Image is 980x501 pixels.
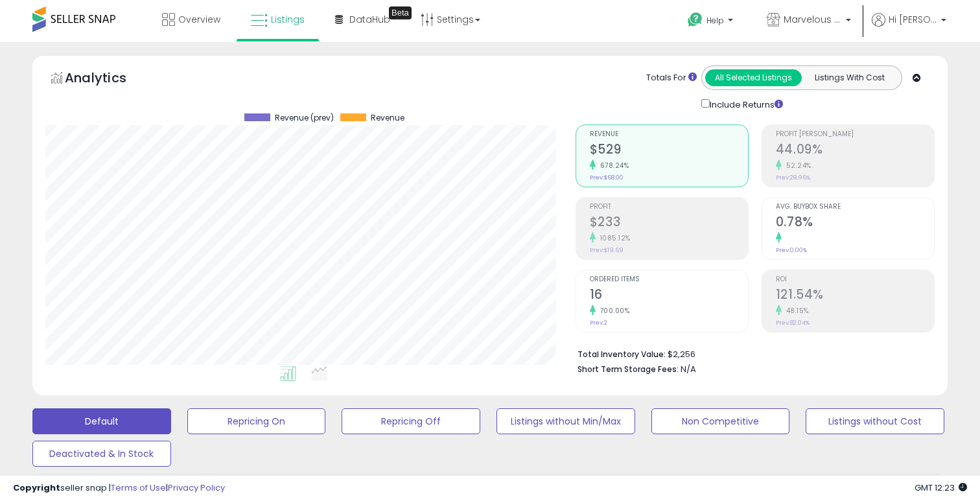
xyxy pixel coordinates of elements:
button: Non Competitive [651,408,790,434]
span: Hi [PERSON_NAME] [889,13,937,26]
h2: 0.78% [776,215,934,232]
li: $2,256 [577,345,925,361]
small: Prev: 2 [590,319,607,327]
span: Help [706,15,724,26]
span: Revenue (prev) [275,113,334,122]
small: Prev: 82.04% [776,319,810,327]
a: Terms of Use [111,482,166,494]
small: 700.00% [596,306,630,316]
span: N/A [681,363,696,375]
h2: 16 [590,287,748,305]
span: DataHub [349,13,390,26]
small: Prev: $68.00 [590,174,624,181]
h2: $529 [590,142,748,159]
div: seller snap | | [13,482,225,495]
strong: Copyright [13,482,60,494]
small: Prev: 28.96% [776,174,810,181]
button: Listings With Cost [801,69,898,86]
small: Prev: $19.69 [590,246,624,254]
b: Total Inventory Value: [577,349,666,360]
small: 48.15% [782,306,809,316]
span: Revenue [371,113,404,122]
h2: 44.09% [776,142,934,159]
span: Avg. Buybox Share [776,204,934,211]
h2: 121.54% [776,287,934,305]
span: Marvelous Enterprises [784,13,842,26]
small: Prev: 0.00% [776,246,807,254]
span: Ordered Items [590,276,748,283]
span: Profit [590,204,748,211]
div: Include Returns [692,97,799,111]
div: Tooltip anchor [389,6,412,19]
button: All Selected Listings [705,69,802,86]
span: Overview [178,13,220,26]
span: ROI [776,276,934,283]
small: 1085.12% [596,233,631,243]
span: 2025-09-9 12:23 GMT [915,482,967,494]
span: Revenue [590,131,748,138]
a: Hi [PERSON_NAME] [872,13,946,42]
button: Listings without Cost [806,408,944,434]
i: Get Help [687,12,703,28]
a: Privacy Policy [168,482,225,494]
small: 52.24% [782,161,811,170]
button: Repricing Off [342,408,480,434]
h2: $233 [590,215,748,232]
span: Profit [PERSON_NAME] [776,131,934,138]
button: Listings without Min/Max [496,408,635,434]
b: Short Term Storage Fees: [577,364,679,375]
button: Repricing On [187,408,326,434]
span: Listings [271,13,305,26]
div: Totals For [646,72,697,84]
a: Help [677,2,746,42]
h5: Analytics [65,69,152,90]
button: Deactivated & In Stock [32,441,171,467]
small: 678.24% [596,161,629,170]
button: Default [32,408,171,434]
